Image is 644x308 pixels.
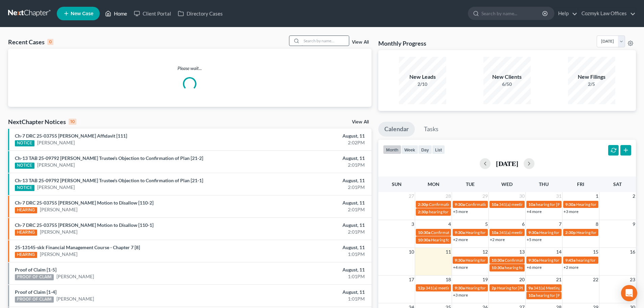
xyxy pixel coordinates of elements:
span: 29 [482,192,488,200]
a: [PERSON_NAME] [56,295,94,302]
span: 10 [408,248,415,256]
span: hearing for [PERSON_NAME] [576,258,628,263]
div: 2/5 [568,81,615,88]
span: Fri [577,181,584,187]
span: 2p [492,285,496,290]
div: PROOF OF CLAIM [15,297,54,303]
span: 17 [408,276,415,284]
div: NOTICE [15,140,34,146]
div: August, 11 [253,266,365,273]
a: Ch-13 TAB 25-09792 [PERSON_NAME] Trustee's Objection to Confirmation of Plan [21-2] [15,155,203,161]
span: 18 [445,276,452,284]
a: [PERSON_NAME] [56,273,94,280]
span: 9:30a [455,258,465,263]
input: Search by name... [481,7,543,20]
div: 1:01PM [253,273,365,280]
div: New Leads [399,73,446,81]
span: 9:30a [528,258,539,263]
a: +2 more [490,237,505,242]
div: Open Intercom Messenger [621,285,637,301]
span: 2:30p [418,202,428,207]
span: New Case [71,11,93,16]
span: Mon [428,181,439,187]
div: 2/10 [399,81,446,88]
span: 27 [408,192,415,200]
span: 10a [528,293,535,298]
span: 9:30a [528,230,539,235]
span: 2 [632,192,636,200]
a: +4 more [527,209,542,214]
div: 2:01PM [253,206,365,213]
a: +3 more [453,292,468,298]
a: +5 more [527,237,542,242]
span: 341(a) meeting for [PERSON_NAME] [426,285,491,290]
span: 14 [555,248,562,256]
div: New Clients [483,73,531,81]
span: 12p [418,285,425,290]
span: 31 [555,192,562,200]
span: Confirmation Hearing for [PERSON_NAME] [466,202,543,207]
div: NextChapter Notices [8,118,76,126]
div: NOTICE [15,163,34,169]
a: Cozmyk Law Offices [578,7,636,20]
span: 341(a) meeting for [PERSON_NAME] [PERSON_NAME] [499,202,597,207]
span: Hearing for [PERSON_NAME] [431,237,484,242]
span: 9 [632,220,636,228]
a: Client Portal [130,7,174,20]
span: 28 [445,192,452,200]
a: Directory Cases [174,7,226,20]
button: list [432,145,445,154]
span: Confirmation Hearing for [PERSON_NAME] [429,202,506,207]
a: Calendar [378,122,415,137]
span: Wed [501,181,512,187]
div: 2:02PM [253,139,365,146]
div: NOTICE [15,185,34,191]
div: August, 11 [253,244,365,251]
div: August, 11 [253,177,365,184]
a: [PERSON_NAME] [40,251,77,258]
span: 8 [595,220,599,228]
span: 12 [482,248,488,256]
a: Proof of Claim [1-5] [15,267,56,273]
h2: [DATE] [496,160,518,167]
a: +2 more [453,237,468,242]
span: Hearing for [PERSON_NAME] [539,230,592,235]
span: Sun [392,181,402,187]
a: +4 more [453,265,468,270]
span: 6 [521,220,525,228]
span: 9:45a [565,258,575,263]
span: hearing for [PERSON_NAME] [505,265,557,270]
span: Confirmation Hearing for [PERSON_NAME] [505,258,582,263]
a: [PERSON_NAME] [37,162,75,168]
span: 16 [629,248,636,256]
div: 2:01PM [253,162,365,168]
span: 10a [492,202,498,207]
span: 10a [528,202,535,207]
div: 0 [47,39,53,45]
span: 10:30a [492,258,504,263]
a: Ch-7 DRC 25-03755 [PERSON_NAME] Affidavit [111] [15,133,127,139]
span: 23 [629,276,636,284]
span: 10:30a [492,265,504,270]
a: [PERSON_NAME] [37,184,75,191]
a: [PERSON_NAME] [40,229,77,235]
a: View All [352,40,369,45]
span: Hearing for [PERSON_NAME] [466,285,518,290]
a: Ch-7 DRC 25-03755 [PERSON_NAME] Motion to Disallow [110-2] [15,200,153,206]
span: 9:30a [455,230,465,235]
button: month [383,145,401,154]
div: 1:01PM [253,251,365,258]
a: Help [555,7,577,20]
button: day [418,145,432,154]
div: August, 11 [253,133,365,139]
a: Home [102,7,130,20]
span: Tue [466,181,475,187]
a: 25-13145-skk Financial Management Course - Chapter 7 [8] [15,244,140,250]
span: Hearing for [PERSON_NAME] [576,202,629,207]
div: 2:01PM [253,184,365,191]
span: 19 [482,276,488,284]
button: week [401,145,418,154]
span: Sat [613,181,622,187]
span: 341(a) meeting for [PERSON_NAME] [499,230,564,235]
span: Confirmation Hearing for [PERSON_NAME] [431,230,508,235]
